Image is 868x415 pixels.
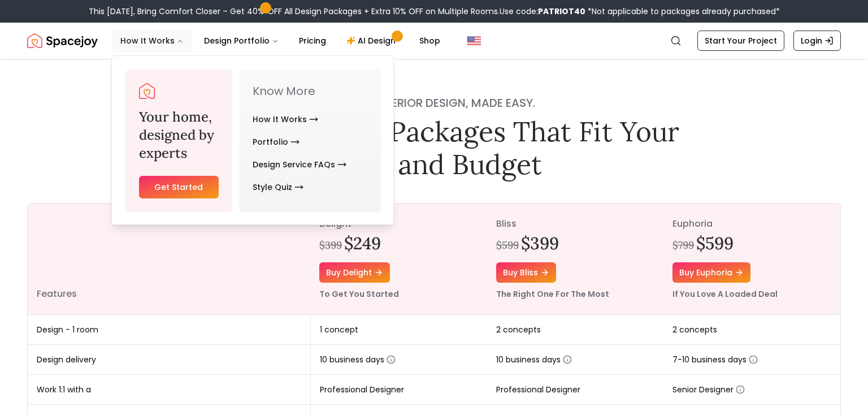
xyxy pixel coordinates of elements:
a: Portfolio [253,131,300,153]
span: 1 concept [320,324,358,335]
h2: $249 [344,233,381,253]
button: How It Works [111,29,193,52]
td: Design - 1 room [28,315,310,345]
p: euphoria [672,217,831,231]
td: Design delivery [28,345,310,375]
a: Start Your Project [697,31,784,51]
h2: $599 [696,233,734,253]
h2: $399 [521,233,559,253]
a: Spacejoy [27,29,98,52]
small: If You Love A Loaded Deal [672,288,778,300]
div: This [DATE], Bring Comfort Closer – Get 40% OFF All Design Packages + Extra 10% OFF on Multiple R... [89,6,780,17]
span: Professional Designer [496,384,580,395]
div: How It Works [112,56,394,226]
td: Work 1:1 with a [28,375,310,405]
img: Spacejoy Logo [27,29,98,52]
a: Style Quiz [253,176,303,198]
h1: Interior Design Packages That Fit Your Style and Budget [181,115,687,180]
button: Design Portfolio [195,29,288,52]
b: PATRIOT40 [538,6,585,17]
span: *Not applicable to packages already purchased* [585,6,780,17]
span: Professional Designer [320,384,404,395]
th: Features [28,204,310,315]
p: delight [319,217,478,231]
span: 2 concepts [496,324,541,335]
span: Use code: [500,6,585,17]
nav: Main [111,29,449,52]
a: Buy delight [319,262,390,283]
span: Senior Designer [672,384,745,395]
span: 2 concepts [672,324,717,335]
span: 7-10 business days [672,354,758,365]
img: Spacejoy Logo [139,83,155,99]
p: bliss [496,217,655,231]
a: AI Design [337,29,408,52]
span: 10 business days [496,354,572,365]
a: Spacejoy [139,83,155,99]
small: The Right One For The Most [496,288,609,300]
a: Login [793,31,841,51]
h3: Your home, designed by experts [139,108,219,162]
div: $799 [672,237,694,253]
p: Know More [253,83,367,99]
nav: Global [27,23,841,59]
a: Pricing [290,29,335,52]
a: Shop [410,29,449,52]
span: 10 business days [320,354,396,365]
div: $399 [319,237,342,253]
a: Get Started [139,176,219,198]
div: $599 [496,237,519,253]
a: How It Works [253,108,318,131]
a: Buy bliss [496,262,556,283]
small: To Get You Started [319,288,399,300]
a: Design Service FAQs [253,153,346,176]
img: United States [467,34,481,47]
a: Buy euphoria [672,262,750,283]
h4: Online interior design, made easy. [181,95,687,111]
